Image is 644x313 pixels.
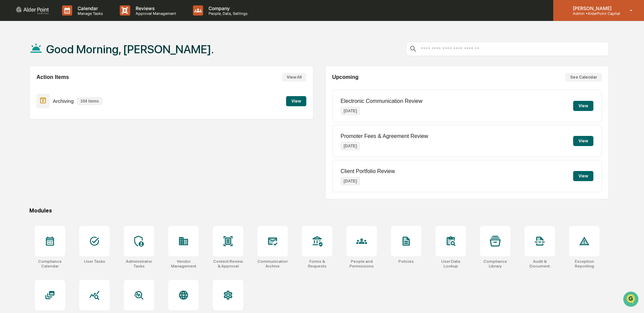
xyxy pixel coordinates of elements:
span: Preclearance [13,85,44,92]
span: Pylon [67,114,82,119]
p: How can we help? [7,14,123,25]
h2: Action Items [36,74,69,80]
div: Vendor Management [168,259,199,268]
h1: Good Morning, [PERSON_NAME]. [46,42,214,56]
p: [DATE] [341,107,360,115]
p: Admin • AlderPoint Capital [567,11,620,16]
button: See Calendar [565,73,602,82]
div: Forms & Requests [302,259,332,268]
div: 🗄️ [49,86,54,91]
div: Content Review & Approval [213,259,243,268]
div: Audit & Document Logs [525,259,555,268]
div: Compliance Calendar [35,259,65,268]
button: View All [282,73,306,82]
p: Calendar [72,5,106,11]
iframe: Open customer support [622,291,641,309]
div: User Data Lookup [436,259,466,268]
div: People and Permissions [346,259,377,268]
a: 🔎Data Lookup [4,95,45,107]
div: Policies [398,259,414,264]
div: Administrator Tasks [124,259,154,268]
div: Compliance Library [480,259,510,268]
span: Attestations [56,85,84,92]
p: Promoter Fees & Agreement Review [341,133,428,139]
div: Modules [29,207,609,214]
img: 1746055101610-c473b297-6a78-478c-a979-82029cc54cd1 [7,52,19,64]
div: Exception Reporting [569,259,599,268]
p: Client Portfolio Review [341,168,395,174]
p: Electronic Communication Review [341,98,423,104]
div: 🔎 [7,98,12,104]
p: [DATE] [341,177,360,185]
div: 🖐️ [7,86,12,91]
div: Communications Archive [257,259,288,268]
button: Start new chat [115,54,123,62]
button: View [573,101,593,111]
p: 104 items [77,97,102,105]
p: People, Data, Settings [203,11,251,16]
p: Approval Management [130,11,179,16]
a: 🖐️Preclearance [4,82,46,94]
button: View [573,171,593,181]
a: View [286,97,306,104]
span: Data Lookup [13,98,43,105]
p: Reviews [130,5,179,11]
p: Company [203,5,251,11]
div: We're available if you need us! [23,58,85,64]
button: View [573,136,593,146]
p: [PERSON_NAME] [567,5,620,11]
p: [DATE] [341,142,360,150]
div: Start new chat [23,52,111,58]
p: Manage Tasks [72,11,106,16]
div: User Tasks [84,259,105,264]
img: logo [16,7,49,14]
a: Powered byPylon [48,114,82,119]
a: 🗄️Attestations [46,82,86,94]
p: Archiving [53,98,74,104]
h2: Upcoming [332,74,359,80]
button: View [286,96,306,106]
